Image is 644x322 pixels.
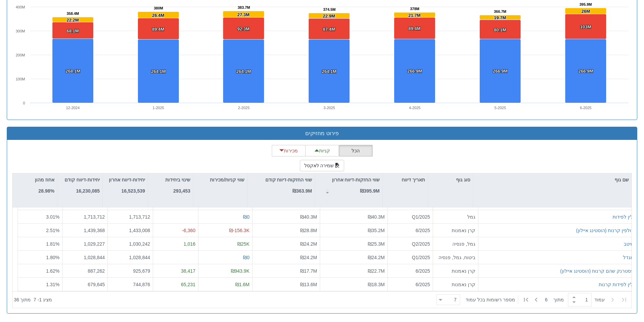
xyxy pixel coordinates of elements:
[193,173,247,186] div: שווי קניות/מכירות
[339,145,373,156] button: הכל
[368,241,385,247] span: ₪25.3M
[493,69,507,74] tspan: 266.9M
[623,254,634,261] button: מגדל
[111,214,150,220] div: 1,713,712
[65,281,105,288] div: 679,645
[21,241,59,247] div: 1.81 %
[300,268,317,274] span: ₪17.7M
[16,77,25,81] text: 100M
[300,160,344,171] button: שמירה לאקסל
[332,176,380,183] p: שווי החזקות-דיווח אחרון
[67,18,79,23] tspan: 22.2M
[599,281,634,288] button: ילין לפידות קרנות
[473,173,631,186] div: שם גוף
[368,282,385,287] span: ₪18.3M
[111,281,150,288] div: 744,876
[154,6,163,10] tspan: 380M
[152,13,164,18] tspan: 26.4M
[21,227,59,234] div: 2.51 %
[238,5,250,9] tspan: 383.7M
[65,176,100,183] p: יחידות-דיווח קודם
[229,228,249,233] span: ₪-156.3K
[390,214,430,220] div: Q1/2025
[111,227,150,234] div: 1,433,008
[436,281,475,288] div: קרן נאמנות
[580,24,591,29] tspan: 103M
[383,173,428,186] div: תאריך דיווח
[21,254,59,261] div: 1.80 %
[111,254,150,261] div: 1,028,844
[428,173,473,186] div: סוג גוף
[495,106,506,110] text: 5-2025
[165,176,190,183] p: שינוי ביחידות
[237,12,249,17] tspan: 27.3M
[235,282,249,287] span: ₪1.6M
[152,27,164,32] tspan: 89.4M
[231,268,249,274] span: ₪943.9K
[156,281,195,288] div: 65,231
[613,214,634,220] div: ילין לפידות
[66,69,80,74] tspan: 268.1M
[156,241,195,247] div: 1,016
[390,281,430,288] div: 6/2025
[300,214,317,220] span: ₪40.3M
[65,227,105,234] div: 1,439,368
[368,228,385,233] span: ₪35.2M
[272,145,306,156] button: מכירות
[292,188,312,194] strong: ₪363.9M
[237,241,249,247] span: ₪25K
[65,214,105,220] div: 1,713,712
[14,292,52,307] div: ‏מציג 1 - 7 ‏ מתוך 36
[409,106,421,110] text: 4-2025
[237,26,249,31] tspan: 92.3M
[494,27,506,32] tspan: 80.1M
[594,296,605,303] span: ‏עמוד
[156,268,195,274] div: 38,417
[368,268,385,274] span: ₪22.7M
[265,176,312,183] p: שווי החזקות-דיווח קודם
[67,11,79,16] tspan: 358.4M
[560,268,634,274] button: פסטרנק שהם קרנות (הוסטינג איילון)
[390,241,430,247] div: Q2/2025
[300,255,317,260] span: ₪24.2M
[466,296,515,303] span: ‏מספר רשומות בכל עמוד
[236,69,251,74] tspan: 264.1M
[410,7,420,11] tspan: 378M
[76,188,100,194] strong: 16,230,085
[23,101,25,105] text: 0
[21,268,59,274] div: 1.62 %
[300,228,317,233] span: ₪28.8M
[65,254,105,261] div: 1,028,844
[579,2,592,6] tspan: 395.9M
[323,7,336,11] tspan: 374.5M
[581,9,590,14] tspan: 26M
[434,292,630,307] div: ‏ מתוך
[436,241,475,247] div: גמל, פנסיה
[16,29,25,33] text: 300M
[390,227,430,234] div: 6/2025
[238,106,249,110] text: 2-2025
[368,255,385,260] span: ₪24.2M
[111,241,150,247] div: 1,030,242
[368,214,385,220] span: ₪40.3M
[545,296,553,303] span: 6
[35,176,54,183] p: אחוז מהון
[12,130,632,137] h3: פירוט מחזיקים
[243,255,249,260] span: ₪0
[173,188,190,194] strong: 293,453
[305,145,339,156] button: קניות
[300,282,317,287] span: ₪13.6M
[390,254,430,261] div: Q1/2025
[580,106,591,110] text: 6-2025
[65,241,105,247] div: 1,029,227
[407,69,422,74] tspan: 266.9M
[576,227,634,234] div: דולפין קרנות (הוסטינג איילון)
[66,106,79,110] text: 12-2024
[624,241,634,247] div: מיטב
[21,281,59,288] div: 1.31 %
[408,13,421,18] tspan: 21.7M
[151,69,166,74] tspan: 264.1M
